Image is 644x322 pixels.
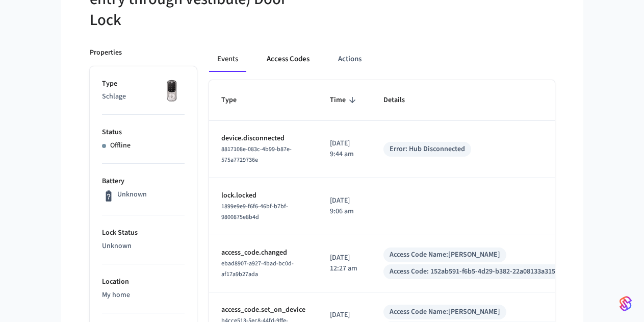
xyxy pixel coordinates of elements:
div: Error: Hub Disconnected [390,144,465,155]
p: Offline [110,140,131,151]
div: Access Code: 152ab591-f6b5-4d29-b382-22a08133a315 [390,266,555,277]
p: Properties [90,47,122,58]
p: Location [102,277,185,287]
p: Schlage [102,91,185,102]
p: Battery [102,176,185,187]
span: Details [383,92,418,108]
p: [DATE] 9:06 am [330,195,359,217]
p: [DATE] 12:27 am [330,253,359,274]
p: Unknown [117,189,147,200]
div: Access Code Name: [PERSON_NAME] [390,250,500,260]
p: access_code.changed [221,247,305,258]
p: access_code.set_on_device [221,305,305,315]
img: SeamLogoGradient.69752ec5.svg [620,295,632,312]
p: lock.locked [221,190,305,201]
button: Access Codes [259,47,318,72]
p: Lock Status [102,228,185,238]
span: ebad8907-a927-4bad-bc0d-af17a9b27ada [221,259,294,279]
p: Status [102,127,185,138]
p: My home [102,290,185,301]
button: Actions [330,47,370,72]
span: 8817108e-083c-4b99-b87e-575a7729736e [221,145,292,164]
div: ant example [209,47,555,72]
p: Type [102,79,185,89]
p: [DATE] 9:44 am [330,138,359,160]
p: device.disconnected [221,133,305,144]
button: Events [209,47,246,72]
span: 1899e9e9-f6f6-46bf-b7bf-9800875e8b4d [221,202,288,221]
div: Access Code Name: [PERSON_NAME] [390,307,500,317]
img: Yale Assure Touchscreen Wifi Smart Lock, Satin Nickel, Front [159,79,185,104]
span: Time [330,92,359,108]
span: Type [221,92,250,108]
p: Unknown [102,241,185,252]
